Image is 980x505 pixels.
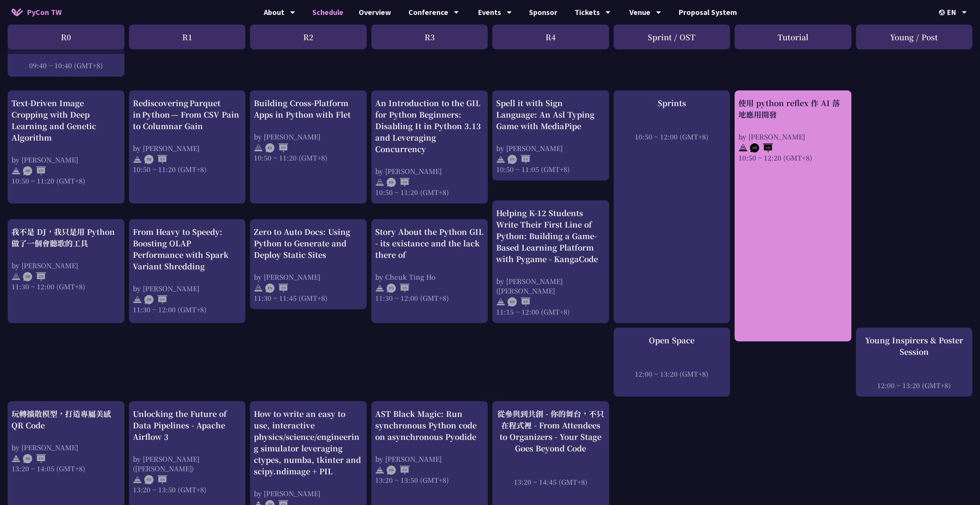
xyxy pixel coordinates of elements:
div: Spell it with Sign Language: An Asl Typing Game with MediaPipe [496,97,605,132]
div: Open Space [617,334,727,346]
div: 13:20 ~ 14:45 (GMT+8) [496,477,605,487]
div: 10:50 ~ 11:20 (GMT+8) [133,164,242,174]
div: by [PERSON_NAME] [133,143,242,153]
div: 09:40 ~ 10:40 (GMT+8) [11,61,121,70]
a: Rediscovering Parquet in Python — From CSV Pain to Columnar Gain by [PERSON_NAME] 10:50 ~ 11:20 (... [133,97,242,174]
div: AST Black Magic: Run synchronous Python code on asynchronous Pyodide [375,408,484,443]
div: by [PERSON_NAME] ([PERSON_NAME]) [133,454,242,473]
img: ZHEN.371966e.svg [144,155,167,164]
div: R2 [250,25,367,49]
div: by [PERSON_NAME] [375,454,484,464]
div: 使用 python reflex 作 AI 落地應用開發 [738,97,848,120]
div: From Heavy to Speedy: Boosting OLAP Performance with Spark Variant Shredding [133,226,242,272]
div: Text-Driven Image Cropping with Deep Learning and Genetic Algorithm [11,97,121,143]
a: Open Space 12:00 ~ 13:20 (GMT+8) [617,334,727,379]
img: svg+xml;base64,PHN2ZyB4bWxucz0iaHR0cDovL3d3dy53My5vcmcvMjAwMC9zdmciIHdpZHRoPSIyNCIgaGVpZ2h0PSIyNC... [133,295,142,304]
div: R4 [492,25,609,49]
div: R0 [8,25,124,49]
div: 13:20 ~ 14:05 (GMT+8) [11,464,121,473]
div: Sprint / OST [614,25,730,49]
div: 10:50 ~ 11:20 (GMT+8) [375,187,484,197]
div: by [PERSON_NAME] [375,166,484,176]
div: 從參與到共創 - 你的舞台，不只在程式裡 - From Attendees to Organizers - Your Stage Goes Beyond Code [496,408,605,454]
div: 玩轉擴散模型，打造專屬美感 QR Code [11,408,121,431]
a: Text-Driven Image Cropping with Deep Learning and Genetic Algorithm by [PERSON_NAME] 10:50 ~ 11:2... [11,97,121,185]
div: 10:50 ~ 12:20 (GMT+8) [738,153,848,162]
a: Young Inspirers & Poster Session 12:00 ~ 13:20 (GMT+8) [860,334,969,390]
a: AST Black Magic: Run synchronous Python code on asynchronous Pyodide by [PERSON_NAME] 13:20 ~ 13:... [375,408,484,485]
a: Building Cross-Platform Apps in Python with Flet by [PERSON_NAME] 10:50 ~ 11:20 (GMT+8) [254,97,363,162]
div: by [PERSON_NAME] [133,284,242,293]
div: Helping K-12 Students Write Their First Line of Python: Building a Game-Based Learning Platform w... [496,207,605,265]
div: Sprints [617,97,727,109]
div: 11:15 ~ 12:00 (GMT+8) [496,307,605,316]
img: svg+xml;base64,PHN2ZyB4bWxucz0iaHR0cDovL3d3dy53My5vcmcvMjAwMC9zdmciIHdpZHRoPSIyNCIgaGVpZ2h0PSIyNC... [496,297,505,307]
div: Zero to Auto Docs: Using Python to Generate and Deploy Static Sites [254,226,363,261]
div: R3 [371,25,488,49]
div: 我不是 DJ，我只是用 Python 做了一個會聽歌的工具 [11,226,121,249]
img: ZHZH.38617ef.svg [750,143,773,152]
img: Home icon of PyCon TW 2025 [11,8,23,16]
div: Tutorial [735,25,851,49]
a: Helping K-12 Students Write Their First Line of Python: Building a Game-Based Learning Platform w... [496,207,605,316]
img: svg+xml;base64,PHN2ZyB4bWxucz0iaHR0cDovL3d3dy53My5vcmcvMjAwMC9zdmciIHdpZHRoPSIyNCIgaGVpZ2h0PSIyNC... [375,178,384,187]
img: ENEN.5a408d1.svg [387,466,410,475]
div: 11:30 ~ 12:00 (GMT+8) [11,282,121,291]
img: ENEN.5a408d1.svg [265,284,288,293]
img: ENEN.5a408d1.svg [387,284,410,293]
span: PyCon TW [27,7,62,18]
div: by [PERSON_NAME] [254,272,363,282]
a: An Introduction to the GIL for Python Beginners: Disabling It in Python 3.13 and Leveraging Concu... [375,97,484,197]
div: 10:50 ~ 11:20 (GMT+8) [254,153,363,162]
img: ENEN.5a408d1.svg [508,155,531,164]
div: 10:50 ~ 11:05 (GMT+8) [496,164,605,174]
div: by Cheuk Ting Ho [375,272,484,282]
div: by [PERSON_NAME] [254,489,363,498]
a: 我不是 DJ，我只是用 Python 做了一個會聽歌的工具 by [PERSON_NAME] 11:30 ~ 12:00 (GMT+8) [11,226,121,291]
img: svg+xml;base64,PHN2ZyB4bWxucz0iaHR0cDovL3d3dy53My5vcmcvMjAwMC9zdmciIHdpZHRoPSIyNCIgaGVpZ2h0PSIyNC... [133,155,142,164]
div: Story About the Python GIL - its existance and the lack there of [375,226,484,261]
div: R1 [129,25,246,49]
div: 10:50 ~ 12:00 (GMT+8) [617,132,727,141]
a: 使用 python reflex 作 AI 落地應用開發 by [PERSON_NAME] 10:50 ~ 12:20 (GMT+8) [738,97,848,162]
img: svg+xml;base64,PHN2ZyB4bWxucz0iaHR0cDovL3d3dy53My5vcmcvMjAwMC9zdmciIHdpZHRoPSIyNCIgaGVpZ2h0PSIyNC... [375,284,384,293]
img: ENEN.5a408d1.svg [508,297,531,307]
a: Story About the Python GIL - its existance and the lack there of by Cheuk Ting Ho 11:30 ~ 12:00 (... [375,226,484,303]
a: 玩轉擴散模型，打造專屬美感 QR Code by [PERSON_NAME] 13:20 ~ 14:05 (GMT+8) [11,408,121,473]
div: by [PERSON_NAME] [738,132,848,141]
div: Young / Post [856,25,973,49]
div: 10:50 ~ 11:20 (GMT+8) [11,176,121,185]
img: svg+xml;base64,PHN2ZyB4bWxucz0iaHR0cDovL3d3dy53My5vcmcvMjAwMC9zdmciIHdpZHRoPSIyNCIgaGVpZ2h0PSIyNC... [738,143,748,152]
img: ZHEN.371966e.svg [23,454,46,463]
div: How to write an easy to use, interactive physics/science/engineering simulator leveraging ctypes,... [254,408,363,477]
a: From Heavy to Speedy: Boosting OLAP Performance with Spark Variant Shredding by [PERSON_NAME] 11:... [133,226,242,314]
div: 11:30 ~ 12:00 (GMT+8) [133,305,242,314]
img: svg+xml;base64,PHN2ZyB4bWxucz0iaHR0cDovL3d3dy53My5vcmcvMjAwMC9zdmciIHdpZHRoPSIyNCIgaGVpZ2h0PSIyNC... [254,143,263,152]
img: ZHZH.38617ef.svg [23,272,46,281]
div: Young Inspirers & Poster Session [860,334,969,357]
div: by [PERSON_NAME] [254,132,363,141]
div: by [PERSON_NAME] [11,261,121,270]
img: svg+xml;base64,PHN2ZyB4bWxucz0iaHR0cDovL3d3dy53My5vcmcvMjAwMC9zdmciIHdpZHRoPSIyNCIgaGVpZ2h0PSIyNC... [11,454,21,463]
a: Zero to Auto Docs: Using Python to Generate and Deploy Static Sites by [PERSON_NAME] 11:30 ~ 11:4... [254,226,363,303]
img: svg+xml;base64,PHN2ZyB4bWxucz0iaHR0cDovL3d3dy53My5vcmcvMjAwMC9zdmciIHdpZHRoPSIyNCIgaGVpZ2h0PSIyNC... [11,272,21,281]
div: Rediscovering Parquet in Python — From CSV Pain to Columnar Gain [133,97,242,132]
div: 12:00 ~ 13:20 (GMT+8) [860,380,969,390]
div: An Introduction to the GIL for Python Beginners: Disabling It in Python 3.13 and Leveraging Concu... [375,97,484,155]
div: Building Cross-Platform Apps in Python with Flet [254,97,363,120]
div: by [PERSON_NAME] [11,443,121,452]
img: svg+xml;base64,PHN2ZyB4bWxucz0iaHR0cDovL3d3dy53My5vcmcvMjAwMC9zdmciIHdpZHRoPSIyNCIgaGVpZ2h0PSIyNC... [254,284,263,293]
div: by [PERSON_NAME] [496,143,605,153]
img: Locale Icon [939,10,947,15]
div: 12:00 ~ 13:20 (GMT+8) [617,369,727,379]
div: by [PERSON_NAME] [11,155,121,164]
img: svg+xml;base64,PHN2ZyB4bWxucz0iaHR0cDovL3d3dy53My5vcmcvMjAwMC9zdmciIHdpZHRoPSIyNCIgaGVpZ2h0PSIyNC... [496,155,505,164]
div: Unlocking the Future of Data Pipelines - Apache Airflow 3 [133,408,242,443]
div: 13:20 ~ 13:50 (GMT+8) [375,475,484,485]
img: ENEN.5a408d1.svg [265,143,288,152]
img: ENEN.5a408d1.svg [144,475,167,484]
img: svg+xml;base64,PHN2ZyB4bWxucz0iaHR0cDovL3d3dy53My5vcmcvMjAwMC9zdmciIHdpZHRoPSIyNCIgaGVpZ2h0PSIyNC... [11,166,21,175]
a: PyCon TW [4,3,69,22]
div: 11:30 ~ 11:45 (GMT+8) [254,293,363,303]
a: Spell it with Sign Language: An Asl Typing Game with MediaPipe by [PERSON_NAME] 10:50 ~ 11:05 (GM... [496,97,605,174]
